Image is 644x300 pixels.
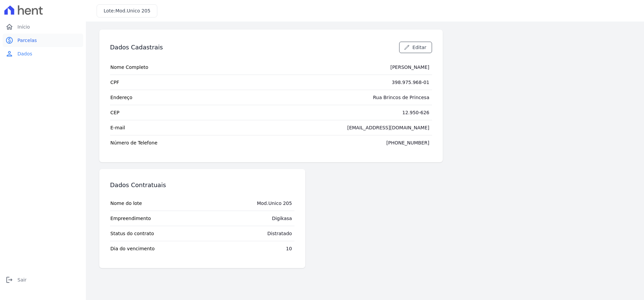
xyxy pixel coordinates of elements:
[272,215,292,222] div: Digikasa
[392,79,429,86] div: 398.975.968-01
[5,276,13,284] i: logout
[3,47,83,60] a: personDados
[286,245,292,252] div: 10
[390,64,429,71] div: [PERSON_NAME]
[347,124,429,131] div: [EMAIL_ADDRESS][DOMAIN_NAME]
[110,64,148,71] span: Nome Completo
[3,20,83,34] a: homeInício
[110,94,132,101] span: Endereço
[17,50,32,57] span: Dados
[267,230,292,237] div: Distratado
[5,50,13,58] i: person
[110,139,157,146] span: Número de Telefone
[402,109,429,116] div: 12.950-626
[3,273,83,287] a: logoutSair
[110,230,154,237] span: Status do contrato
[5,36,13,44] i: paid
[386,139,429,146] div: [PHONE_NUMBER]
[17,24,30,30] span: Início
[110,215,151,222] span: Empreendimento
[373,94,429,101] div: Rua Brincos de Princesa
[104,7,150,14] h3: Lote:
[3,34,83,47] a: paidParcelas
[413,44,426,51] span: Editar
[115,8,150,13] span: Mod.Unico 205
[257,200,292,207] div: Mod.Unico 205
[110,200,142,207] span: Nome do lote
[110,181,166,189] h3: Dados Contratuais
[110,245,155,252] span: Dia do vencimento
[399,42,432,53] a: Editar
[110,124,125,131] span: E-mail
[110,79,119,86] span: CPF
[5,23,13,31] i: home
[17,37,37,44] span: Parcelas
[110,109,119,116] span: CEP
[17,276,26,283] span: Sair
[110,43,163,51] h3: Dados Cadastrais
